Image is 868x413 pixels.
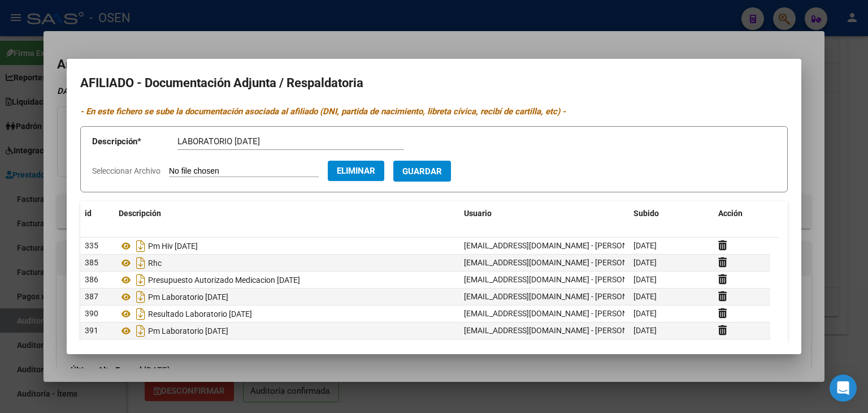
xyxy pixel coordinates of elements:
[133,305,148,323] i: Descargar documento
[119,209,161,218] span: Descripción
[148,242,198,251] span: Pm Hiv [DATE]
[830,375,857,402] div: Open Intercom Messenger
[459,201,629,226] datatable-header-cell: Usuario
[464,292,656,301] span: [EMAIL_ADDRESS][DOMAIN_NAME] - [PERSON_NAME]
[464,258,656,267] span: [EMAIL_ADDRESS][DOMAIN_NAME] - [PERSON_NAME]
[337,166,375,176] span: Eliminar
[464,241,656,250] span: [EMAIL_ADDRESS][DOMAIN_NAME] - [PERSON_NAME]
[85,258,98,267] span: 385
[464,209,492,218] span: Usuario
[85,292,98,301] span: 387
[133,322,148,340] i: Descargar documento
[85,309,98,318] span: 390
[633,326,657,335] span: [DATE]
[633,292,657,301] span: [DATE]
[85,326,98,335] span: 391
[85,275,98,284] span: 386
[633,241,657,250] span: [DATE]
[148,292,228,302] span: Pm Laboratorio [DATE]
[148,309,252,319] span: Resultado Laboratorio [DATE]
[133,288,148,306] i: Descargar documento
[714,201,770,226] datatable-header-cell: Acción
[133,271,148,289] i: Descargar documento
[133,254,148,272] i: Descargar documento
[80,106,566,117] i: - En este fichero se sube la documentación asociada al afiliado (DNI, partida de nacimiento, libr...
[114,201,459,226] datatable-header-cell: Descripción
[402,166,442,177] span: Guardar
[148,276,300,285] span: Presupuesto Autorizado Medicacion [DATE]
[80,201,114,226] datatable-header-cell: id
[92,135,177,148] p: Descripción
[85,241,98,250] span: 335
[148,259,162,268] span: Rhc
[328,161,384,181] button: Eliminar
[633,258,657,267] span: [DATE]
[133,237,148,255] i: Descargar documento
[633,275,657,284] span: [DATE]
[92,166,160,175] span: Seleccionar Archivo
[464,275,656,284] span: [EMAIL_ADDRESS][DOMAIN_NAME] - [PERSON_NAME]
[464,309,656,318] span: [EMAIL_ADDRESS][DOMAIN_NAME] - [PERSON_NAME]
[148,326,228,335] span: Pm Laboratorio [DATE]
[633,309,657,318] span: [DATE]
[85,209,92,218] span: id
[633,209,659,218] span: Subido
[718,209,743,218] span: Acción
[80,72,788,94] h2: AFILIADO - Documentación Adjunta / Respaldatoria
[464,326,656,335] span: [EMAIL_ADDRESS][DOMAIN_NAME] - [PERSON_NAME]
[393,161,451,182] button: Guardar
[629,201,714,226] datatable-header-cell: Subido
